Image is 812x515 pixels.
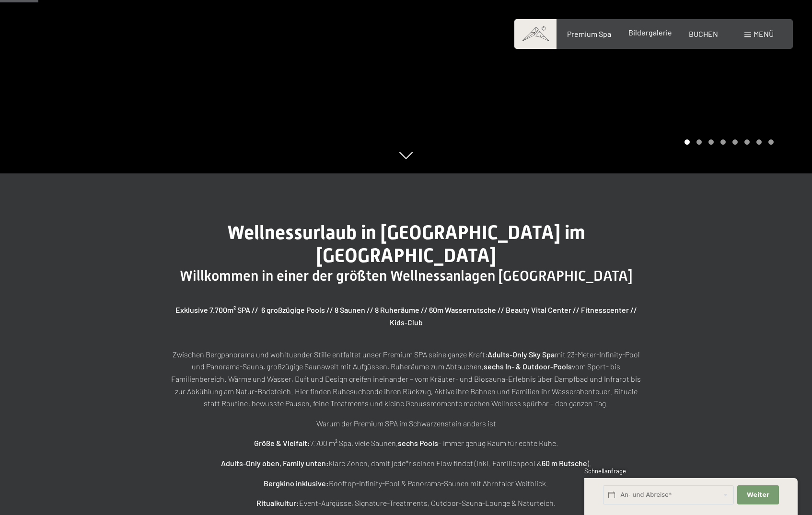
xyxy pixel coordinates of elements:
[166,437,646,449] p: 7.700 m² Spa, viele Saunen, – immer genug Raum für echte Ruhe.
[227,221,585,267] span: Wellnessurlaub in [GEOGRAPHIC_DATA] im [GEOGRAPHIC_DATA]
[689,29,718,38] a: BUCHEN
[747,491,769,499] span: Weiter
[681,139,774,145] div: Carousel Pagination
[264,479,329,488] strong: Bergkino inklusive:
[754,29,774,38] span: Menü
[166,348,646,410] p: Zwischen Bergpanorama und wohltuender Stille entfaltet unser Premium SPA seine ganze Kraft: mit 2...
[256,498,299,507] strong: Ritualkultur:
[768,139,774,145] div: Carousel Page 8
[737,485,778,505] button: Weiter
[567,29,611,38] a: Premium Spa
[398,438,438,447] strong: sechs Pools
[628,28,672,37] a: Bildergalerie
[254,438,310,447] strong: Größe & Vielfalt:
[708,139,714,145] div: Carousel Page 3
[684,139,690,145] div: Carousel Page 1 (Current Slide)
[166,497,646,509] p: Event-Aufgüsse, Signature-Treatments, Outdoor-Sauna-Lounge & Naturteich.
[175,305,637,327] strong: Exklusive 7.700m² SPA // 6 großzügige Pools // 8 Saunen // 8 Ruheräume // 60m Wasserrutsche // Be...
[166,477,646,490] p: Rooftop-Infinity-Pool & Panorama-Saunen mit Ahrntaler Weitblick.
[696,139,702,145] div: Carousel Page 2
[756,139,762,145] div: Carousel Page 7
[720,139,726,145] div: Carousel Page 4
[744,139,750,145] div: Carousel Page 6
[484,362,572,371] strong: sechs In- & Outdoor-Pools
[166,417,646,430] p: Warum der Premium SPA im Schwarzenstein anders ist
[732,139,738,145] div: Carousel Page 5
[166,457,646,469] p: klare Zonen, damit jede*r seinen Flow findet (inkl. Familienpool & ).
[180,267,633,284] span: Willkommen in einer der größten Wellnessanlagen [GEOGRAPHIC_DATA]
[584,467,626,475] span: Schnellanfrage
[542,458,587,468] strong: 60 m Rutsche
[487,350,555,359] strong: Adults-Only Sky Spa
[221,458,329,468] strong: Adults-Only oben, Family unten:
